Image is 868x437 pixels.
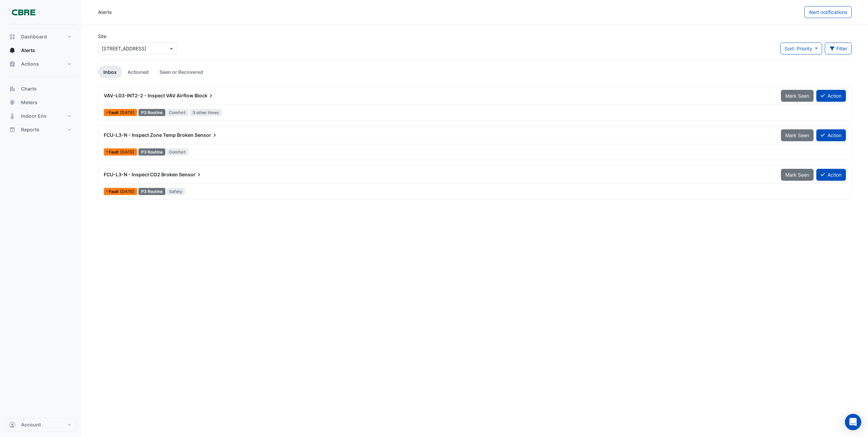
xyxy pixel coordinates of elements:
span: Actions [21,61,39,67]
button: Indoor Env [5,109,76,123]
span: Alerts [21,47,35,54]
button: Filter [825,43,852,54]
app-icon: Alerts [9,47,16,54]
button: Reports [5,123,76,136]
span: Meters [21,99,37,106]
button: Charts [5,82,76,96]
button: Action [816,129,846,141]
app-icon: Dashboard [9,33,16,40]
span: Fault [109,190,120,194]
app-icon: Indoor Env [9,113,16,119]
span: Mark Seen [785,132,809,138]
span: Dashboard [21,33,47,40]
span: Sensor [179,171,202,178]
span: Comfort [167,148,189,156]
span: Block [195,92,214,99]
span: FCU-L3-N - Inspect CO2 Broken [104,172,178,177]
button: Mark Seen [781,169,814,181]
span: Account [21,421,41,428]
button: Alerts [5,44,76,57]
div: P3 Routine [138,188,165,195]
span: Fault [109,111,120,115]
button: Alert notifications [804,6,852,18]
button: Mark Seen [781,129,814,141]
app-icon: Reports [9,126,16,133]
div: P3 Routine [138,109,165,116]
button: Action [816,169,846,181]
span: Indoor Env [21,113,47,119]
img: Company Logo [8,5,39,19]
button: Action [816,90,846,102]
span: FCU-L3-N - Inspect Zone Temp Broken [104,132,194,138]
span: Mon 18-Aug-2025 05:05 AEST [120,149,134,155]
span: Comfort [167,109,189,116]
button: Sort: Priority [780,43,822,54]
button: Actions [5,57,76,71]
span: Mark Seen [785,93,809,99]
span: Fri 22-Aug-2025 08:08 AEST [120,110,134,115]
span: Mon 18-Aug-2025 05:05 AEST [120,189,134,194]
a: Inbox [98,66,122,78]
div: Open Intercom Messenger [845,414,861,430]
span: VAV-L03-INT2-2 - Inspect VAV Airflow [104,93,194,98]
button: Meters [5,96,76,109]
app-icon: Charts [9,85,16,92]
span: Fault [109,150,120,154]
div: Alerts [98,9,112,16]
span: Mark Seen [785,172,809,178]
span: Sensor [195,132,218,139]
button: Account [5,418,76,432]
span: Alert notifications [809,9,847,15]
span: 3 other times [190,109,222,116]
div: P3 Routine [138,148,165,156]
span: Sort: Priority [785,46,812,51]
span: Charts [21,85,37,92]
span: Safety [167,188,185,195]
button: Dashboard [5,30,76,44]
button: Mark Seen [781,90,814,102]
label: Site [98,33,106,40]
app-icon: Actions [9,61,16,67]
a: Seen or Recovered [154,66,208,78]
span: Reports [21,126,39,133]
a: Actioned [122,66,154,78]
app-icon: Meters [9,99,16,106]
